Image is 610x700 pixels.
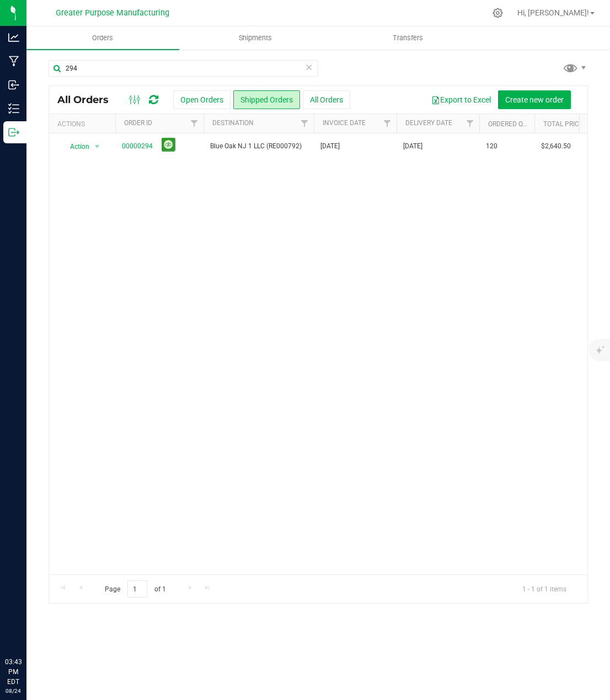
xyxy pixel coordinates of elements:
inline-svg: Inventory [8,103,19,114]
a: Shipments [179,26,332,50]
a: Ordered qty [488,120,531,128]
inline-svg: Manufacturing [8,56,19,67]
p: 08/24 [5,687,22,695]
span: [DATE] [320,141,340,152]
button: Open Orders [173,90,231,109]
span: Shipments [224,33,287,43]
inline-svg: Analytics [8,32,19,43]
a: Filter [185,114,204,133]
span: Page of 1 [95,580,175,597]
span: Orders [77,33,128,43]
input: 1 [127,580,147,597]
a: Order ID [124,119,152,127]
span: $2,640.50 [541,141,571,152]
a: Filter [296,114,314,133]
a: Filter [461,114,479,133]
button: Create new order [498,90,571,109]
input: Search Order ID, Destination, Customer PO... [49,60,318,77]
button: All Orders [303,90,350,109]
a: Transfers [332,26,485,50]
span: Blue Oak NJ 1 LLC (RE000792) [210,141,307,152]
iframe: Resource center [11,612,44,645]
a: Destination [212,119,254,127]
span: Action [60,139,90,154]
span: Greater Purpose Manufacturing [56,8,169,18]
span: Clear [305,60,313,74]
a: Filter [378,114,397,133]
a: 00000294 [122,141,153,152]
span: 1 - 1 of 1 items [513,580,575,597]
span: 120 [486,141,497,152]
span: All Orders [57,94,120,106]
inline-svg: Inbound [8,79,19,90]
button: Shipped Orders [233,90,300,109]
span: Hi, [PERSON_NAME]! [517,8,589,17]
div: Manage settings [491,8,505,18]
span: [DATE] [403,141,422,152]
a: Orders [26,26,179,50]
span: select [90,139,104,154]
a: Invoice Date [323,119,366,127]
inline-svg: Outbound [8,127,19,138]
div: Actions [57,120,111,128]
span: Transfers [378,33,438,43]
button: Export to Excel [424,90,498,109]
span: Create new order [505,95,564,104]
a: Total Price [543,120,583,128]
a: Delivery Date [405,119,452,127]
p: 03:43 PM EDT [5,657,22,687]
